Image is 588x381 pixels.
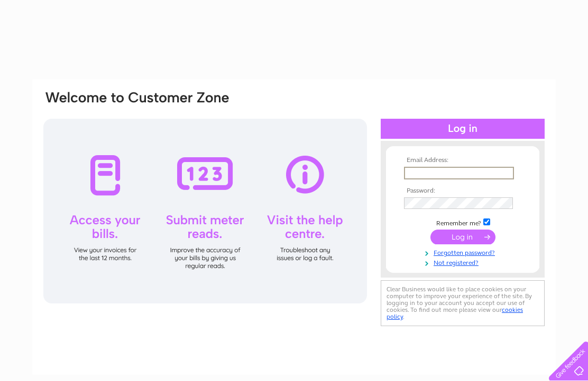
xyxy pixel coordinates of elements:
div: Clear Business would like to place cookies on your computer to improve your experience of the sit... [381,280,545,326]
a: cookies policy [387,306,523,320]
a: Forgotten password? [404,247,524,257]
td: Remember me? [401,217,524,227]
th: Password: [401,187,524,195]
a: Not registered? [404,257,524,267]
input: Submit [430,230,495,244]
th: Email Address: [401,157,524,164]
